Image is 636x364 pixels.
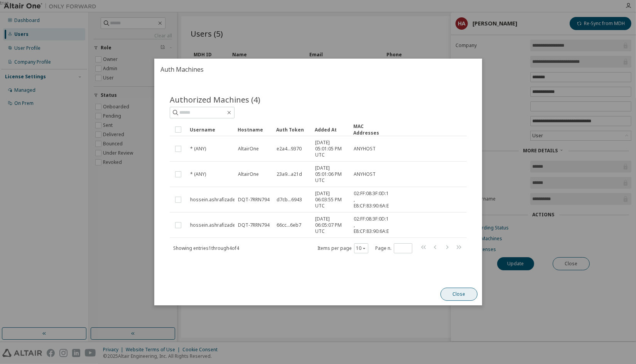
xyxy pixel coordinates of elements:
[353,123,385,136] div: MAC Addresses
[314,123,347,136] div: Added At
[353,171,375,177] span: ANYHOST
[315,190,346,209] span: [DATE] 06:03:55 PM UTC
[276,146,301,152] span: e2a4...9370
[353,216,391,234] span: 02:FF:08:3F:0D:14 , E8:CF:83:90:6A:E9
[276,171,302,177] span: 23a9...a21d
[237,123,270,136] div: Hostname
[276,222,301,228] span: 66cc...6eb7
[190,171,206,177] span: * (ANY)
[276,197,302,203] span: d7cb...6943
[315,216,346,234] span: [DATE] 06:05:07 PM UTC
[238,197,269,203] span: DQT-7RRN794
[315,140,346,158] span: [DATE] 05:01:05 PM UTC
[356,245,366,251] button: 10
[315,165,346,184] span: [DATE] 05:01:06 PM UTC
[170,94,260,105] span: Authorized Machines (4)
[190,146,206,152] span: * (ANY)
[353,190,391,209] span: 02:FF:08:3F:0D:14 , E8:CF:83:90:6A:E9
[190,222,238,228] span: hossein.ashrafizadeh
[238,171,258,177] span: AltairOne
[190,123,231,136] div: Username
[276,123,308,136] div: Auth Token
[173,245,239,251] span: Showing entries 1 through 4 of 4
[238,146,258,152] span: AltairOne
[317,243,368,253] span: Items per page
[353,146,375,152] span: ANYHOST
[190,197,238,203] span: hossein.ashrafizadeh
[375,243,412,253] span: Page n.
[440,288,477,301] button: Close
[154,59,482,80] h2: Auth Machines
[238,222,269,228] span: DQT-7RRN794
